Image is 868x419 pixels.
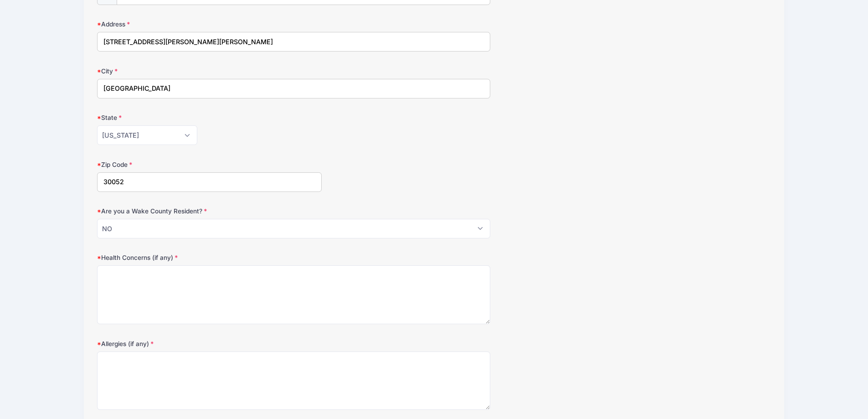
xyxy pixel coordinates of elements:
label: State [97,113,322,122]
label: Are you a Wake County Resident? [97,207,322,216]
input: xxxxx [97,172,322,192]
label: Zip Code [97,160,322,169]
label: City [97,67,322,76]
label: Allergies (if any) [97,339,322,348]
label: Address [97,20,322,29]
label: Health Concerns (if any) [97,253,322,262]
